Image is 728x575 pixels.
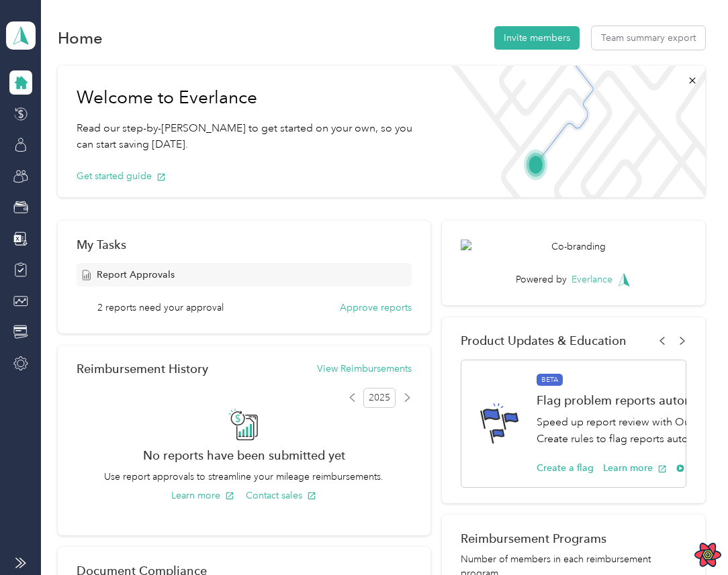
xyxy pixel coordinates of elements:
iframe: Everlance-gr Chat Button Frame [653,500,728,575]
p: Read our step-by-[PERSON_NAME] to get started on your own, so you can start saving [DATE]. [77,120,422,153]
button: Learn more [171,488,234,503]
button: Create a flag [537,461,594,475]
img: Co-branding [461,240,686,254]
div: My Tasks [77,238,412,252]
button: Learn more [603,461,667,475]
span: Powered by [516,272,567,286]
span: Report Approvals [97,268,175,282]
button: Invite members [494,26,580,50]
span: 2 reports need your approval [97,301,224,315]
h2: Reimbursement History [77,362,208,376]
button: Approve reports [340,301,412,315]
span: Product Updates & Education [461,333,627,348]
span: BETA [537,374,563,386]
h2: Reimbursement Programs [461,531,686,545]
h2: No reports have been submitted yet [77,448,412,462]
h1: Home [58,31,103,45]
button: Get started guide [77,169,166,183]
span: Everlance [572,272,612,286]
h1: Welcome to Everlance [77,87,422,109]
button: Team summary export [592,26,705,50]
button: Contact sales [246,488,316,503]
img: Welcome to everlance [441,66,705,197]
button: Open React Query Devtools [694,541,721,568]
p: Use report approvals to streamline your mileage reimbursements. [77,470,412,484]
button: View Reimbursements [317,362,412,376]
span: 2025 [363,388,396,408]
